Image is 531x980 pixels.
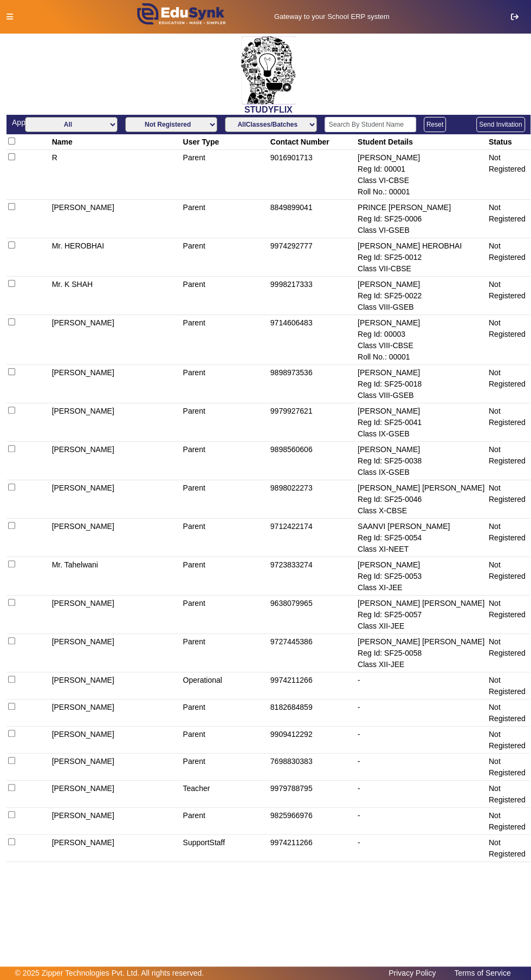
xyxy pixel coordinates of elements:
td: 9974211266 [268,835,355,862]
div: [PERSON_NAME] [PERSON_NAME] [358,598,485,609]
td: Not Registered [487,596,530,634]
td: [PERSON_NAME] [50,672,181,700]
th: Name [50,134,181,150]
div: [PERSON_NAME] [PERSON_NAME] [358,482,485,494]
td: Operational [181,672,268,700]
div: [PERSON_NAME] [358,444,485,455]
div: [PERSON_NAME] [358,279,485,290]
div: Reg Id: SF25-0057 [358,609,485,620]
td: SupportStaff [181,835,268,862]
div: - [358,837,485,848]
td: Parent [181,634,268,672]
td: Parent [181,150,268,200]
td: [PERSON_NAME] [50,634,181,672]
th: Status [487,134,530,150]
td: 9638079965 [268,596,355,634]
td: 9898022273 [268,480,355,519]
td: 9979788795 [268,781,355,808]
td: Not Registered [487,315,530,365]
div: [PERSON_NAME] [358,559,485,571]
div: Reg Id: SF25-0038 [358,455,485,467]
div: Class VII-CBSE [358,263,485,275]
td: Not Registered [487,835,530,862]
td: 9712422174 [268,519,355,557]
td: 9825966976 [268,808,355,835]
div: [PERSON_NAME] [358,317,485,329]
div: Class XI-NEET [358,544,485,555]
td: [PERSON_NAME] [50,596,181,634]
td: Parent [181,808,268,835]
td: Not Registered [487,634,530,672]
td: [PERSON_NAME] [50,365,181,403]
td: Not Registered [487,781,530,808]
div: - [358,810,485,821]
th: Contact Number [268,134,355,150]
th: Student Details [355,134,487,150]
td: 9979927621 [268,403,355,442]
div: Reg Id: SF25-0058 [358,648,485,659]
td: Not Registered [487,672,530,700]
td: Parent [181,557,268,596]
td: Not Registered [487,808,530,835]
td: Mr. Tahelwani [50,557,181,596]
td: Not Registered [487,700,530,727]
td: 9974292777 [268,238,355,277]
div: Reg Id: SF25-0041 [358,417,485,428]
div: - [358,675,485,686]
td: 8849899041 [268,200,355,238]
td: Not Registered [487,365,530,403]
td: [PERSON_NAME] [50,700,181,727]
td: Parent [181,480,268,519]
td: Not Registered [487,277,530,315]
td: R [50,150,181,200]
td: Parent [181,596,268,634]
div: PRINCE [PERSON_NAME] [358,202,485,213]
a: Privacy Policy [383,966,441,980]
td: Not Registered [487,727,530,754]
div: - [358,702,485,713]
div: Class IX-GSEB [358,428,485,440]
td: [PERSON_NAME] [50,442,181,480]
div: Class XI-JEE [358,582,485,593]
td: 9723833274 [268,557,355,596]
div: - [358,756,485,767]
td: [PERSON_NAME] [50,808,181,835]
div: Roll No.: 00001 [358,186,485,198]
a: Terms of Service [449,966,516,980]
td: [PERSON_NAME] [50,480,181,519]
td: 9714606483 [268,315,355,365]
div: Class VIII-CBSE [358,340,485,351]
div: Reg Id: SF25-0054 [358,532,485,544]
td: 9898560606 [268,442,355,480]
td: 9898973536 [268,365,355,403]
td: Mr. HEROBHAI [50,238,181,277]
div: - [358,783,485,794]
div: Class VI-CBSE [358,175,485,186]
div: Reg Id: SF25-0022 [358,290,485,302]
div: [PERSON_NAME] [358,367,485,378]
div: App User [12,117,145,128]
div: Class VIII-GSEB [358,302,485,313]
td: Not Registered [487,480,530,519]
div: Reg Id: SF25-0046 [358,494,485,505]
div: Reg Id: SF25-0018 [358,378,485,390]
div: [PERSON_NAME] HEROBHAI [358,240,485,252]
td: 9998217333 [268,277,355,315]
p: © 2025 Zipper Technologies Pvt. Ltd. All rights reserved. [15,968,204,979]
div: Class VIII-GSEB [358,390,485,401]
td: [PERSON_NAME] [50,315,181,365]
td: [PERSON_NAME] [50,519,181,557]
img: 2da83ddf-6089-4dce-a9e2-416746467bdd [241,36,295,104]
td: Not Registered [487,442,530,480]
td: Parent [181,200,268,238]
td: Parent [181,277,268,315]
div: Reg Id: 00003 [358,329,485,340]
td: Teacher [181,781,268,808]
td: Not Registered [487,150,530,200]
div: SAANVI [PERSON_NAME] [358,521,485,532]
td: Parent [181,727,268,754]
td: Not Registered [487,754,530,781]
td: [PERSON_NAME] [50,200,181,238]
td: [PERSON_NAME] [50,727,181,754]
td: Parent [181,700,268,727]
